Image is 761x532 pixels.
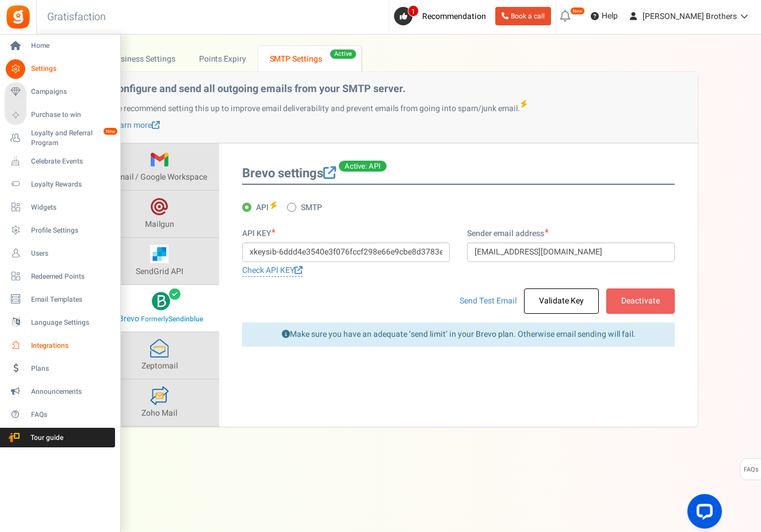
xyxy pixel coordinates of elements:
a: Users [5,244,115,263]
p: We recommend setting this up to improve email deliverability and prevent emails from going into s... [111,101,686,115]
span: Purchase to win [31,110,112,120]
a: Learn more [323,164,336,183]
span: [PERSON_NAME] Brothers [643,10,737,22]
span: Active: API [339,161,387,172]
a: Profile Settings [5,221,115,240]
h3: Gratisfaction [35,6,118,29]
span: API [256,202,269,214]
a: 1 Recommendation [394,7,491,25]
span: Users [31,249,112,259]
a: Zeptomail [100,332,219,379]
a: Brevo FormerlySendinblue [100,285,219,332]
a: Check API KEY [242,264,303,277]
a: Loyalty Rewards [5,174,115,194]
span: Email Templates [31,295,112,305]
span: Plans [31,364,112,374]
span: Home [31,41,112,51]
span: Settings [31,64,112,74]
a: Integrations [5,336,115,355]
a: Redeemed Points [5,267,115,286]
h3: Brevo settings [242,166,675,184]
a: FAQs [5,405,115,424]
a: Help [586,7,622,25]
a: Gmail / Google Workspace [100,143,219,190]
span: Integrations [31,341,112,351]
span: Profile Settings [31,226,112,235]
span: Formerly [141,314,203,324]
a: Campaigns [5,82,115,102]
a: Mailgun [100,191,219,237]
label: Sender email address [467,228,549,240]
a: Book a call [495,7,551,25]
input: Api key [242,242,450,262]
label: API KEY [242,228,276,240]
span: 1 [408,5,419,17]
em: New [570,7,585,15]
button: Validate Key [524,288,599,314]
strong: Sendinblue [169,314,203,324]
a: Celebrate Events [5,151,115,171]
span: FAQs [743,459,759,481]
span: Loyalty Rewards [31,180,112,189]
span: Gmail / Google Workspace [112,171,207,183]
a: SendGrid API [100,238,219,284]
img: Gratisfaction [5,4,31,30]
span: SMTP [301,202,322,214]
span: Recommendation [422,10,486,22]
span: Loyalty and Referral Program [31,128,115,148]
a: Send Test Email [460,295,517,307]
span: Active [330,50,356,59]
a: Email Templates [5,290,115,309]
a: Zoho Mail [100,379,219,426]
a: Business Settings [100,46,187,72]
a: Points Expiry [187,46,258,72]
em: New [103,127,118,135]
span: FAQs [31,410,112,420]
span: Celebrate Events [31,157,112,166]
h4: Configure and send all outgoing emails from your SMTP server. [111,83,686,95]
span: Redeemed Points [31,272,112,282]
a: Widgets [5,197,115,217]
a: Announcements [5,382,115,401]
span: SendGrid API [136,265,183,278]
span: Campaigns [31,87,112,97]
a: Language Settings [5,313,115,332]
span: Widgets [31,203,112,212]
span: Help [599,10,618,22]
a: Settings [5,59,115,79]
i: Recommended [519,100,527,108]
a: Plans [5,359,115,378]
input: Sender email address [467,242,675,262]
a: Loyalty and Referral Program New [5,128,115,148]
span: Announcements [31,387,112,397]
span: Mailgun [145,218,174,230]
a: Learn more [111,119,160,131]
a: Home [5,36,115,56]
span: Tour guide [5,433,86,443]
div: Make sure you have an adequate ‘send limit’ in your Brevo plan. Otherwise email sending will fail. [242,322,675,347]
span: Language Settings [31,318,112,328]
button: Deactivate [606,288,675,314]
a: Purchase to win [5,105,115,125]
span: Brevo [118,313,139,325]
a: ActiveSMTP Settings [258,46,361,72]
